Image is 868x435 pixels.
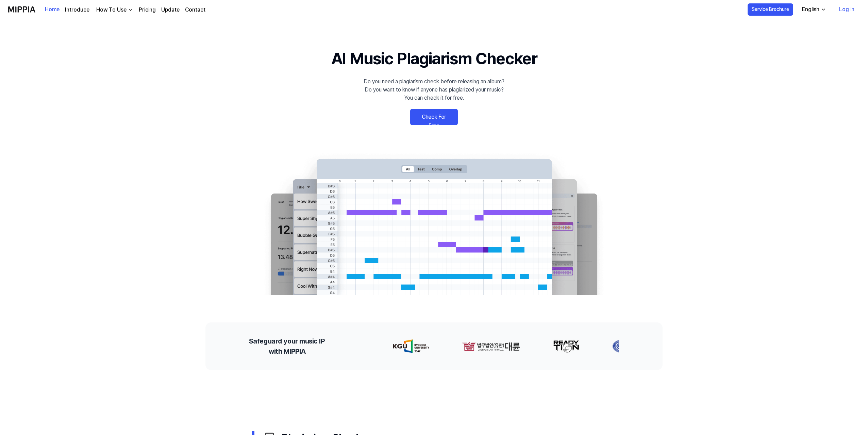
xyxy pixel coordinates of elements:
a: Check For Free [410,109,458,125]
a: Home [45,0,60,19]
img: partner-logo-1 [461,339,520,353]
a: Contact [185,6,205,14]
h2: Safeguard your music IP with MIPPIA [249,336,325,356]
div: How To Use [95,6,128,14]
img: down [128,7,133,13]
a: Update [161,6,180,14]
img: main Image [257,152,611,295]
button: Service Brochure [748,3,793,16]
button: How To Use [95,6,133,14]
a: Pricing [139,6,156,14]
div: Do you need a plagiarism check before releasing an album? Do you want to know if anyone has plagi... [364,78,504,102]
img: partner-logo-3 [612,339,633,353]
a: Introduce [65,6,89,14]
button: English [797,3,830,16]
img: partner-logo-2 [552,339,579,353]
img: partner-logo-0 [392,339,429,353]
h1: AI Music Plagiarism Checker [331,46,537,71]
div: English [801,5,821,14]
